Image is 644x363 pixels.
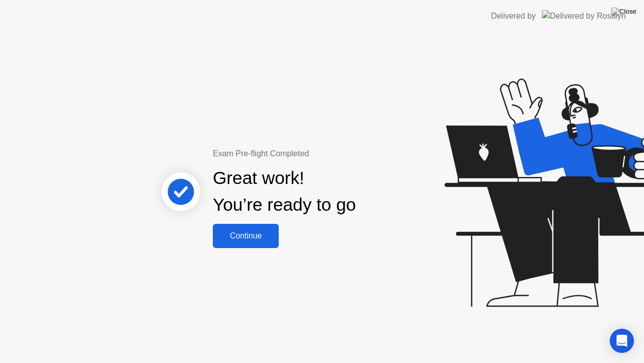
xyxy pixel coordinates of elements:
button: Continue [213,224,279,248]
div: Great work! You’re ready to go [213,165,356,218]
img: Close [611,8,636,16]
img: Delivered by Rosalyn [542,10,626,22]
div: Continue [216,231,276,240]
div: Delivered by [491,10,536,22]
div: Exam Pre-flight Completed [213,148,421,160]
div: Open Intercom Messenger [610,329,634,353]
